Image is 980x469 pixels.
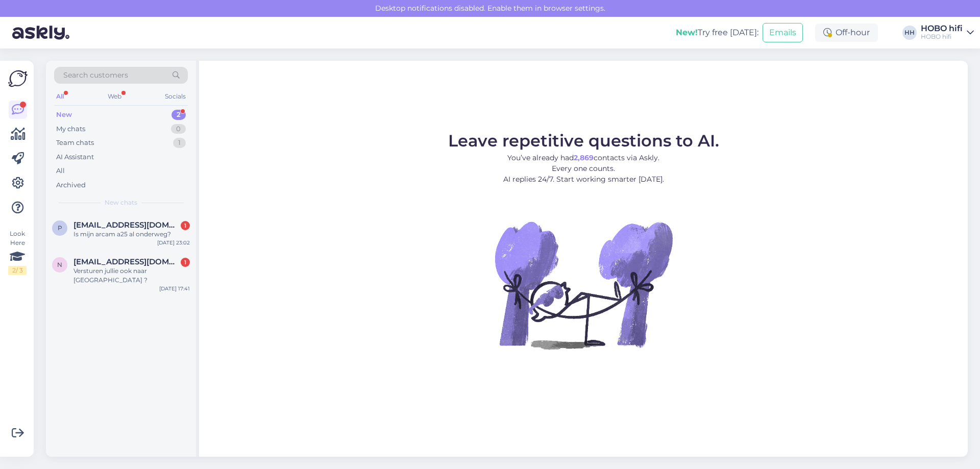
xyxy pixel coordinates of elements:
[574,153,594,162] b: 2,869
[8,69,28,88] img: Askly Logo
[921,33,963,41] div: HOBO hifi
[163,90,188,103] div: Socials
[57,261,62,268] span: n
[73,230,190,239] div: Is mijn arcam a25 al onderweg?
[106,90,124,103] div: Web
[56,110,72,120] div: New
[157,239,190,246] div: [DATE] 23:02
[73,220,180,230] span: pjotrmeij@gmail.com
[56,166,65,176] div: All
[921,24,963,33] div: HOBO hifi
[815,23,878,42] div: Off-hour
[448,153,719,185] p: You’ve already had contacts via Askly. Every one counts. AI replies 24/7. Start working smarter [...
[58,224,62,232] span: p
[676,28,698,37] b: New!
[763,23,803,42] button: Emails
[8,229,27,275] div: Look Here
[171,124,186,134] div: 0
[181,258,190,267] div: 1
[921,24,974,41] a: HOBO hifiHOBO hifi
[171,110,186,120] div: 2
[676,27,758,39] div: Try free [DATE]:
[105,198,137,207] span: New chats
[902,26,917,40] div: HH
[56,152,94,162] div: AI Assistant
[54,90,66,103] div: All
[181,221,190,230] div: 1
[56,180,86,190] div: Archived
[56,138,94,148] div: Team chats
[159,285,190,292] div: [DATE] 17:41
[448,131,719,151] span: Leave repetitive questions to AI.
[73,266,190,285] div: Versturen jullie ook naar [GEOGRAPHIC_DATA] ?
[492,193,675,377] img: No Chat active
[73,257,180,266] span: njwruwiel@gmail.com
[56,124,85,134] div: My chats
[8,266,27,275] div: 2 / 3
[173,138,186,148] div: 1
[63,70,128,81] span: Search customers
